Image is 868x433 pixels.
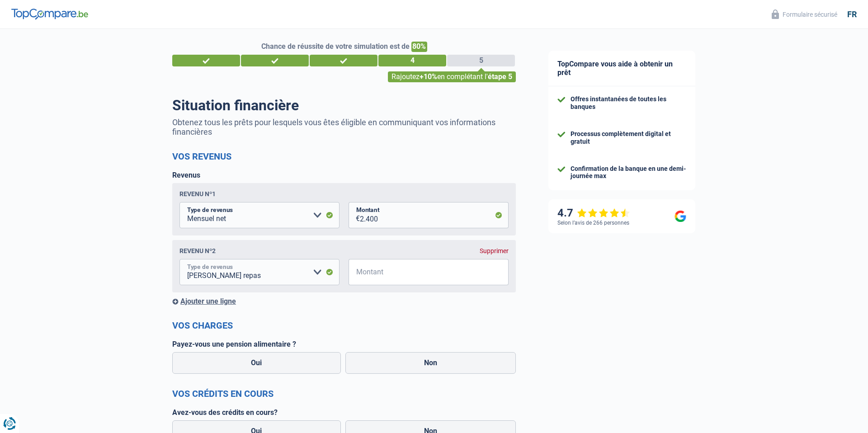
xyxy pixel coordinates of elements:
h2: Vos charges [172,320,516,331]
span: étape 5 [488,72,512,81]
label: Non [345,352,516,374]
div: Ajouter une ligne [172,297,516,306]
div: 1 [172,55,240,66]
div: Supprimer [480,247,509,254]
span: € [349,202,360,228]
div: 5 [447,55,515,66]
div: fr [847,9,857,19]
div: Offres instantanées de toutes les banques [571,95,686,111]
img: TopCompare Logo [11,9,88,19]
div: Rajoutez en complétant l' [388,71,516,82]
div: Confirmation de la banque en une demi-journée max [571,165,686,180]
div: Processus complètement digital et gratuit [571,130,686,146]
h2: Vos crédits en cours [172,388,516,399]
div: 2 [241,55,309,66]
div: Revenu nº1 [179,190,216,198]
h1: Situation financière [172,97,516,114]
div: Selon l’avis de 266 personnes [557,220,629,226]
label: Avez-vous des crédits en cours? [172,408,516,417]
span: +10% [420,72,437,81]
span: Chance de réussite de votre simulation est de [261,42,410,51]
button: Formulaire sécurisé [766,7,843,22]
label: Payez-vous une pension alimentaire ? [172,340,516,348]
span: 80% [411,42,427,52]
div: 4.7 [557,207,630,220]
span: € [349,259,360,285]
div: TopCompare vous aide à obtenir un prêt [548,51,695,86]
div: Revenu nº2 [179,247,216,254]
label: Oui [172,352,341,374]
h2: Vos revenus [172,151,516,162]
p: Obtenez tous les prêts pour lesquels vous êtes éligible en communiquant vos informations financières [172,118,516,136]
div: 4 [378,55,446,66]
div: 3 [310,55,377,66]
label: Revenus [172,171,200,179]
